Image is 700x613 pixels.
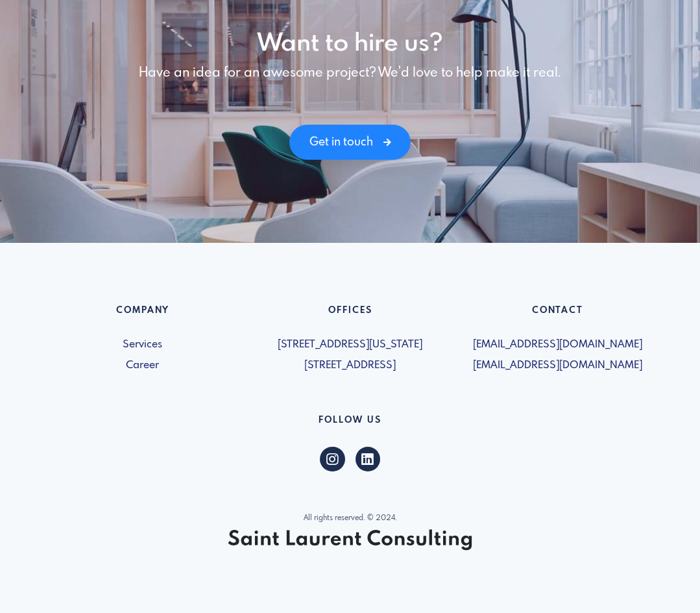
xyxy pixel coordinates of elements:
h6: Offices [254,305,446,321]
h6: Follow US [47,415,654,431]
span: [EMAIL_ADDRESS][DOMAIN_NAME] [462,358,654,373]
span: [EMAIL_ADDRESS][DOMAIN_NAME] [462,337,654,353]
a: Career [47,358,239,373]
p: All rights reserved. © 2024. [47,513,654,524]
p: Have an idea for an awesome project? We'd love to help make it real. [47,64,654,83]
a: Get in touch [289,125,411,160]
h1: Want to hire us? [47,29,654,59]
h6: Contact [462,305,654,321]
span: [STREET_ADDRESS] [254,358,446,373]
span: [STREET_ADDRESS][US_STATE] [254,337,446,353]
a: Services [47,337,239,353]
h6: Company [47,305,239,321]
